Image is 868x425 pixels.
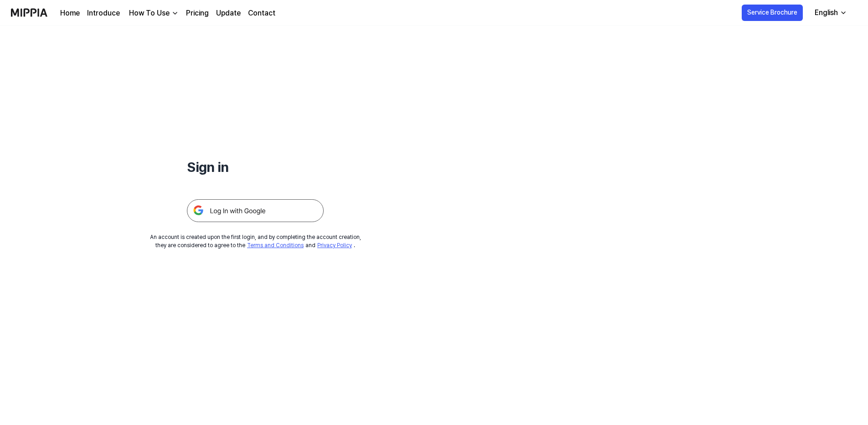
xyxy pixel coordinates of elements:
[127,8,171,19] div: How To Use
[127,8,179,19] button: How To Use
[187,157,324,177] h1: Sign in
[150,233,361,249] div: An account is created upon the first login, and by completing the account creation, they are cons...
[187,199,324,222] img: 구글 로그인 버튼
[87,8,120,19] a: Introduce
[742,5,803,21] button: Service Brochure
[216,8,241,19] a: Update
[60,8,80,19] a: Home
[248,8,275,19] a: Contact
[247,242,304,249] a: Terms and Conditions
[317,242,352,249] a: Privacy Policy
[186,8,209,19] a: Pricing
[813,7,840,18] div: English
[171,10,179,17] img: down
[807,4,852,22] button: English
